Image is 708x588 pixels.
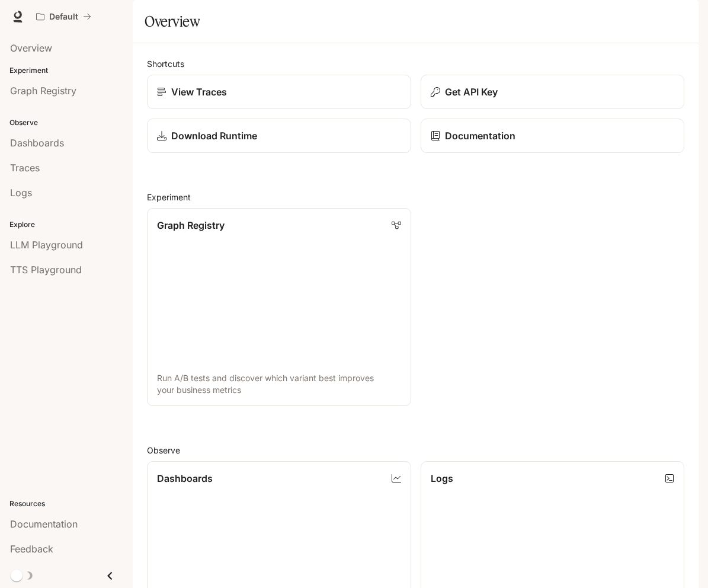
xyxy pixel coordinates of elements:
p: Get API Key [445,85,498,99]
h1: Overview [145,9,200,33]
a: Documentation [421,119,685,153]
a: Graph RegistryRun A/B tests and discover which variant best improves your business metrics [147,208,411,406]
a: View Traces [147,75,411,109]
p: Download Runtime [171,129,257,143]
p: Dashboards [157,471,213,485]
p: Run A/B tests and discover which variant best improves your business metrics [157,372,401,396]
h2: Shortcuts [147,57,684,70]
h2: Experiment [147,191,684,203]
p: Logs [431,471,453,485]
a: Download Runtime [147,119,411,153]
p: Graph Registry [157,218,225,232]
button: All workspaces [31,5,97,28]
p: Default [49,12,78,22]
p: Documentation [445,129,515,143]
p: View Traces [171,85,227,99]
h2: Observe [147,444,684,456]
button: Get API Key [421,75,685,109]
